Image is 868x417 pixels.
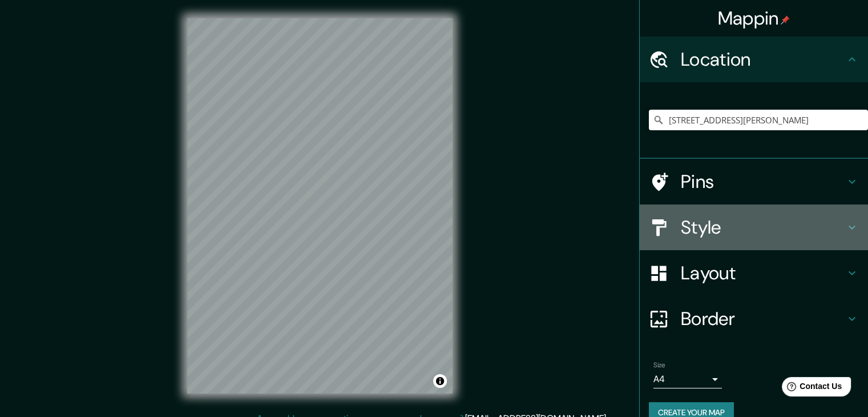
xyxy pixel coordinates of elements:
button: Toggle attribution [433,374,447,388]
div: Style [640,205,868,250]
iframe: Help widget launcher [766,372,855,404]
div: Location [640,37,868,82]
input: Pick your city or area [649,110,868,130]
img: pin-icon.png [781,15,790,25]
canvas: Map [187,18,453,394]
label: Size [653,360,665,370]
div: Pins [640,159,868,205]
h4: Location [681,48,845,71]
h4: Layout [681,262,845,284]
h4: Pins [681,170,845,193]
h4: Mappin [718,7,790,30]
div: Border [640,296,868,342]
h4: Style [681,216,845,239]
div: A4 [653,370,722,388]
div: Layout [640,250,868,296]
h4: Border [681,307,845,330]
